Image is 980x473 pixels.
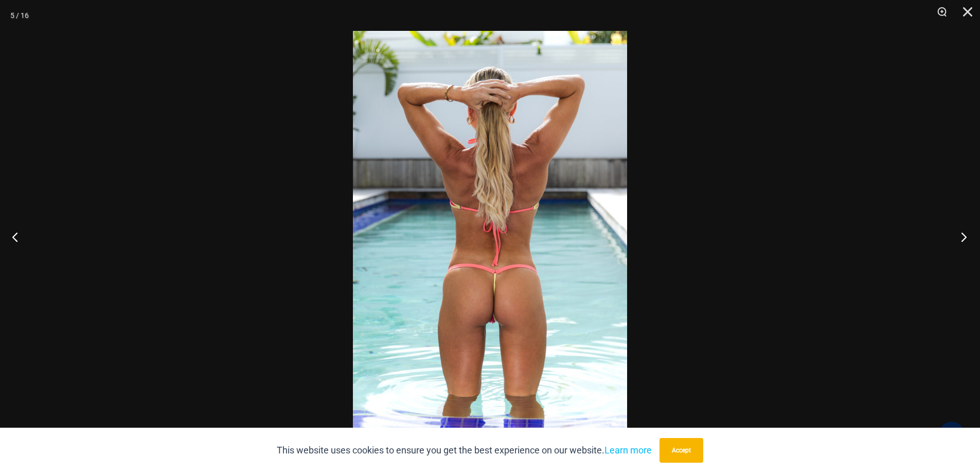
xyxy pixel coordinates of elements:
[10,8,29,23] div: 5 / 16
[277,443,652,458] p: This website uses cookies to ensure you get the best experience on our website.
[941,211,980,262] button: Next
[353,31,627,442] img: Bubble Mesh Highlight Pink 323 Top 421 Micro 03
[604,445,652,456] a: Learn more
[660,438,703,463] button: Accept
